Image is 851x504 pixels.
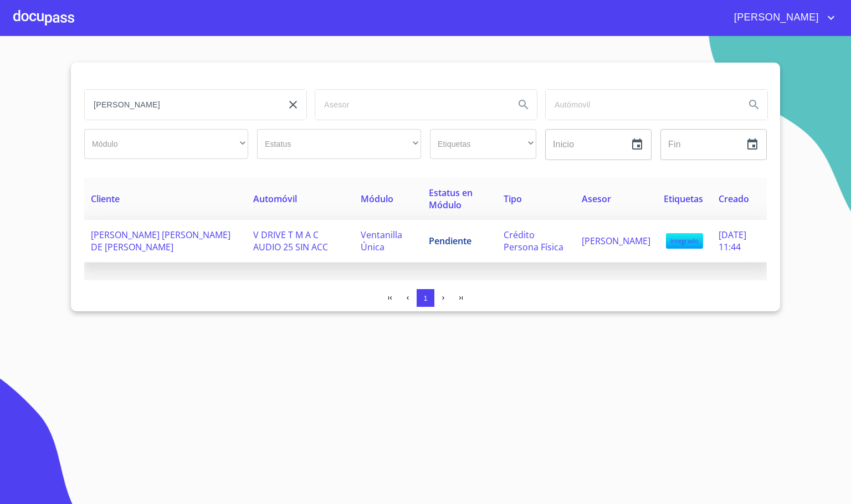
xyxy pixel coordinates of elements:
input: search [546,90,736,120]
span: [PERSON_NAME] [726,9,824,27]
input: search [315,90,506,120]
span: Crédito Persona Física [504,229,563,253]
span: Ventanilla Única [361,229,402,253]
span: Tipo [504,193,522,205]
span: V DRIVE T M A C AUDIO 25 SIN ACC [253,229,328,253]
div: ​ [430,129,536,159]
span: [PERSON_NAME] [582,235,650,247]
span: Etiquetas [664,193,703,205]
span: Pendiente [429,235,471,247]
button: clear input [280,91,306,118]
span: Estatus en Módulo [429,187,473,211]
span: Módulo [361,193,393,205]
span: Asesor [582,193,611,205]
span: [DATE] 11:44 [719,229,746,253]
div: ​ [84,129,248,159]
input: search [85,90,275,120]
button: Search [510,91,537,118]
button: 1 [417,289,434,307]
span: integrado [666,233,703,249]
span: 1 [423,294,427,302]
span: Creado [719,193,749,205]
button: Search [741,91,767,118]
span: Automóvil [253,193,297,205]
span: Cliente [91,193,120,205]
div: ​ [257,129,421,159]
span: [PERSON_NAME] [PERSON_NAME] DE [PERSON_NAME] [91,229,230,253]
button: account of current user [726,9,838,27]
